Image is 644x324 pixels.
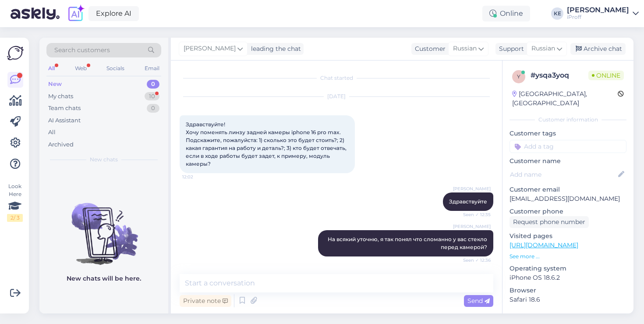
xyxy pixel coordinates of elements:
[531,44,555,53] span: Russian
[48,80,62,89] div: New
[458,211,491,218] span: Seen ✓ 12:35
[48,116,81,125] div: AI Assistant
[588,71,624,80] span: Online
[67,4,85,23] img: explore-ai
[510,116,626,124] div: Customer information
[54,46,110,55] span: Search customers
[186,121,348,167] span: Здравствуйте! Хочу поменять линзу задней камеры iphone 16 pro max. Подскажите, пожалуйста: 1) ско...
[510,273,626,282] p: iPhone OS 18.6.2
[184,44,236,53] span: [PERSON_NAME]
[411,44,446,53] div: Customer
[510,140,626,153] input: Add a tag
[48,140,74,149] div: Archived
[180,74,493,82] div: Chat started
[551,7,563,20] div: KE
[567,14,629,21] div: iProff
[7,182,23,222] div: Look Here
[570,43,626,55] div: Archive chat
[248,44,301,53] div: leading the chat
[7,45,24,61] img: Askly Logo
[510,231,626,241] p: Visited pages
[510,264,626,273] p: Operating system
[182,174,215,180] span: 12:02
[510,207,626,216] p: Customer phone
[88,6,139,21] a: Explore AI
[453,44,477,53] span: Russian
[453,185,491,192] span: [PERSON_NAME]
[495,44,524,53] div: Support
[67,274,141,283] p: New chats will be here.
[510,241,578,249] a: [URL][DOMAIN_NAME]
[510,129,626,138] p: Customer tags
[512,89,618,108] div: [GEOGRAPHIC_DATA], [GEOGRAPHIC_DATA]
[48,128,56,137] div: All
[510,313,626,321] div: Extra
[105,63,126,74] div: Socials
[7,214,23,222] div: 2 / 3
[510,170,616,179] input: Add name
[39,187,168,266] img: No chats
[482,6,530,21] div: Online
[517,73,520,80] span: y
[510,216,589,228] div: Request phone number
[48,92,73,101] div: My chats
[73,63,88,74] div: Web
[180,93,493,100] div: [DATE]
[467,297,490,305] span: Send
[510,295,626,304] p: Safari 18.6
[449,198,487,205] span: Здравствуйте
[147,80,159,89] div: 0
[145,92,159,101] div: 10
[90,156,118,164] span: New chats
[510,157,626,166] p: Customer name
[510,286,626,295] p: Browser
[531,70,588,81] div: # ysqa3yoq
[147,104,159,113] div: 0
[453,223,491,230] span: [PERSON_NAME]
[510,253,626,260] p: See more ...
[143,63,161,74] div: Email
[46,63,57,74] div: All
[48,104,81,113] div: Team chats
[328,236,488,250] span: На всякий уточню, я так понял что сломанно у вас стекло перед камерой?
[458,257,491,263] span: Seen ✓ 12:36
[510,185,626,194] p: Customer email
[567,7,629,14] div: [PERSON_NAME]
[180,295,231,307] div: Private note
[567,7,639,21] a: [PERSON_NAME]iProff
[510,194,626,203] p: [EMAIL_ADDRESS][DOMAIN_NAME]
